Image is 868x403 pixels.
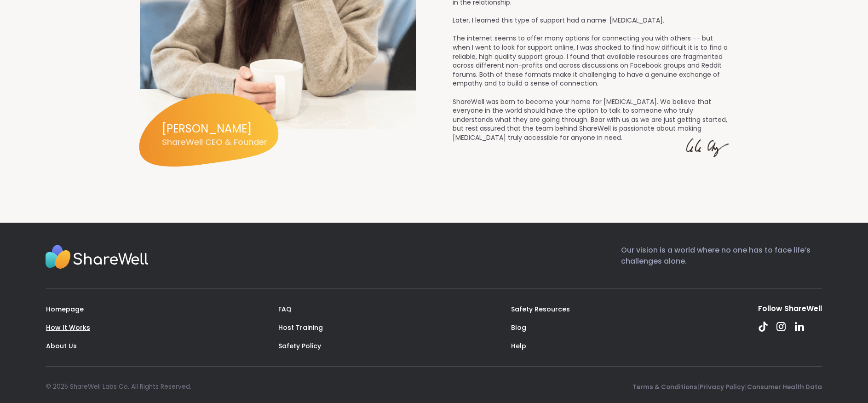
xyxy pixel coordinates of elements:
a: Blog [511,323,526,332]
a: About Us [46,341,77,351]
a: Help [511,341,526,351]
p: Our vision is a world where no one has to face life’s challenges alone. [621,245,822,274]
a: How It Works [46,323,90,332]
a: Consumer Health Data [747,383,822,391]
img: Sharewell [45,245,149,271]
a: Homepage [46,305,84,314]
a: Host Training [278,323,323,332]
a: Privacy Policy [700,383,745,391]
a: Safety Resources [511,305,570,314]
div: Follow ShareWell [758,304,822,314]
img: CeCe Signature [683,133,729,164]
span: | [745,381,747,392]
a: FAQ [278,305,292,314]
div: © 2025 ShareWell Labs Co. All Rights Reserved. [46,382,191,391]
a: Safety Policy [278,341,321,351]
span: | [697,381,700,392]
span: ShareWell CEO & Founder [162,136,267,148]
a: Terms & Conditions [632,383,697,391]
span: [PERSON_NAME] [162,121,267,137]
